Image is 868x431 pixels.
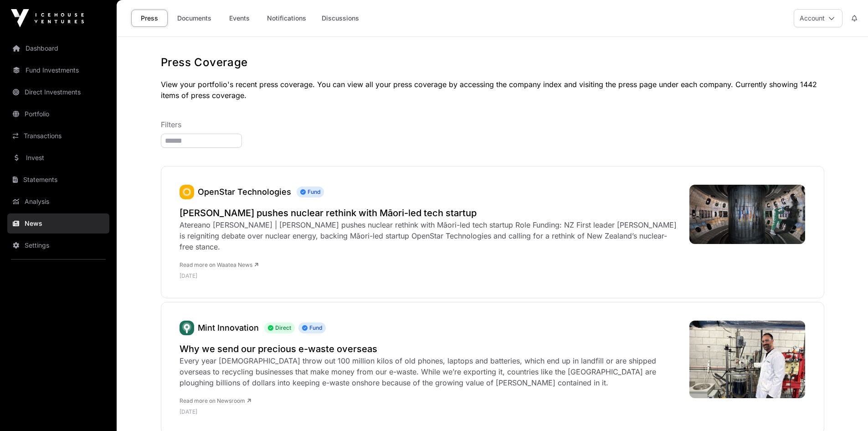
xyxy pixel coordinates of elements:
[7,235,109,255] a: Settings
[298,322,326,333] span: Fund
[180,321,194,335] a: Mint Innovation
[261,10,312,27] a: Notifications
[198,323,259,332] a: Mint Innovation
[180,343,680,355] a: Why we send our precious e-waste overseas
[7,104,109,124] a: Portfolio
[264,322,295,333] span: Direct
[198,187,291,197] a: OpenStar Technologies
[11,9,84,27] img: Icehouse Ventures Logo
[161,79,824,101] p: View your portfolio's recent press coverage. You can view all your press coverage by accessing th...
[689,321,806,398] img: thumbnail_IMG_0015-e1756688335121.jpg
[180,207,680,219] a: [PERSON_NAME] pushes nuclear rethink with Māori-led tech startup
[180,408,680,415] p: [DATE]
[180,397,251,404] a: Read more on Newsroom
[180,219,680,252] div: Atereano [PERSON_NAME] | [PERSON_NAME] pushes nuclear rethink with Māori-led tech startup Role Fu...
[7,170,109,190] a: Statements
[689,185,806,244] img: Winston-Peters-pushes-nuclear-rethink-with-Maori-led-tech-startup.jpg
[7,38,109,58] a: Dashboard
[171,10,217,27] a: Documents
[7,126,109,146] a: Transactions
[180,185,194,199] img: OpenStar.svg
[7,192,109,212] a: Analysis
[161,119,824,130] p: Filters
[180,321,194,335] img: Mint.svg
[180,185,194,199] a: OpenStar Technologies
[7,82,109,102] a: Direct Investments
[180,272,680,280] p: [DATE]
[131,10,168,27] a: Press
[161,55,824,70] h1: Press Coverage
[794,9,842,27] button: Account
[7,148,109,168] a: Invest
[316,10,365,27] a: Discussions
[7,213,109,234] a: News
[221,10,257,27] a: Events
[297,187,324,197] span: Fund
[180,355,680,388] div: Every year [DEMOGRAPHIC_DATA] throw out 100 million kilos of old phones, laptops and batteries, w...
[7,60,109,80] a: Fund Investments
[180,261,258,268] a: Read more on Waatea News
[822,387,868,431] iframe: Chat Widget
